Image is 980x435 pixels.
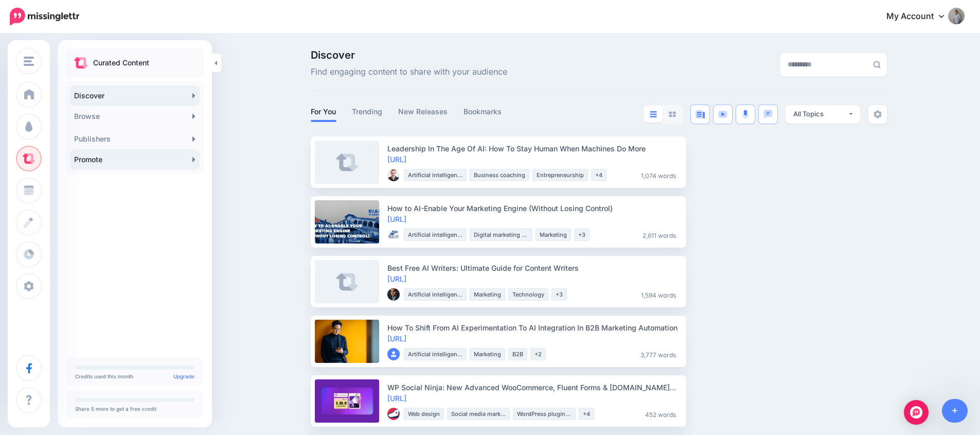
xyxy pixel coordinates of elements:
[70,149,200,170] a: Promote
[387,169,400,181] img: 61762406_414633959090486_4200527562230726656_o-bsa86369_thumb.jpg
[311,50,507,60] span: Discover
[24,57,34,66] img: menu.png
[387,203,680,214] div: How to AI-Enable Your Marketing Engine (Without Losing Control)
[470,288,505,301] li: Marketing
[873,61,881,68] img: search-grey-6.png
[311,65,507,79] span: Find engaging content to share with your audience
[404,169,467,181] li: Artificial intelligence
[641,408,680,420] li: 452 words
[404,408,444,420] li: Web design
[513,408,576,420] li: WordPress plugins & news
[650,111,657,117] img: list-blue.png
[387,143,680,154] div: Leadership In The Age Of AI: How To Stay Human When Machines Do More
[404,288,467,301] li: Artificial intelligence
[10,8,79,25] img: Missinglettr
[470,229,532,241] li: Digital marketing strategy
[447,408,510,420] li: Social media marketing
[874,110,882,118] img: settings-grey.png
[637,169,680,181] li: 1,074 words
[93,57,149,69] p: Curated Content
[398,106,448,118] a: New Releases
[387,274,406,283] a: [URL]
[763,110,773,118] img: chat-square-blue.png
[536,229,571,241] li: Marketing
[464,106,502,118] a: Bookmarks
[387,215,406,223] a: [URL]
[387,288,400,301] img: 8H70T1G7C1OSJSWIP4LMURR0GZ02FKMZ_thumb.png
[579,408,594,420] li: +4
[718,111,727,118] img: video-blue.png
[508,348,527,360] li: B2B
[387,348,400,360] img: user_default_image.png
[387,155,406,164] a: [URL]
[904,400,929,425] div: Open Intercom Messenger
[470,348,505,360] li: Marketing
[387,394,406,403] a: [URL]
[742,110,749,119] img: microphone.png
[387,382,680,393] div: WP Social Ninja: New Advanced WooCommerce, Fluent Forms & [DOMAIN_NAME] Integrations
[876,4,965,29] a: My Account
[70,129,200,149] a: Publishers
[352,106,383,118] a: Trending
[637,288,680,301] li: 1,594 words
[74,57,88,68] img: curate.png
[530,348,546,360] li: +2
[404,348,467,360] li: Artificial intelligence
[387,334,406,343] a: [URL]
[70,106,200,127] a: Browse
[669,111,676,117] img: grid-grey.png
[638,229,680,241] li: 2,611 words
[786,105,860,124] button: All Topics
[696,110,705,118] img: article-blue.png
[70,85,200,106] a: Discover
[508,288,548,301] li: Technology
[404,229,467,241] li: Artificial intelligence
[387,408,400,420] img: F748YBGTFEGJ0AU8Z2NXBER5KZVERQJF_thumb.png
[387,229,400,241] img: 74400927_2541562552624184_6518002996444397568_n-bsa92563_thumb.png
[793,109,848,119] div: All Topics
[574,229,590,241] li: +3
[311,106,336,118] a: For You
[470,169,529,181] li: Business coaching
[532,169,588,181] li: Entrepreneurship
[591,169,607,181] li: +4
[636,348,680,360] li: 3,777 words
[387,263,680,273] div: Best Free AI Writers: Ultimate Guide for Content Writers
[551,288,567,301] li: +3
[387,322,680,333] div: How To Shift From AI Experimentation To AI Integration In B2B Marketing Automation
